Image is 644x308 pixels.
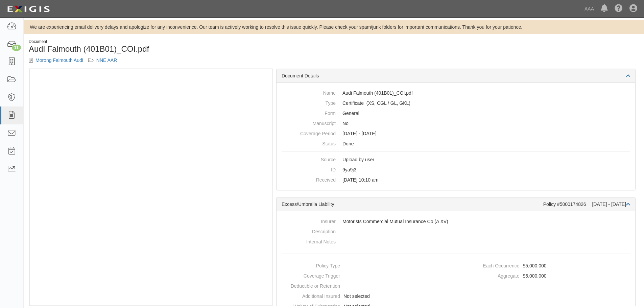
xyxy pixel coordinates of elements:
[279,291,340,300] dt: Additional Insured
[12,45,21,51] div: 11
[282,175,336,183] dt: Received
[459,261,633,271] dd: $5,000,000
[96,57,117,63] a: NNE AAR
[459,271,633,281] dd: $5,000,000
[282,227,336,235] dt: Description
[282,128,336,137] dt: Coverage Period
[282,108,630,118] dd: General
[282,118,630,128] dd: No
[282,175,630,185] dd: [DATE] 10:10 am
[282,201,543,208] div: Excess/Umbrella Liability
[5,3,52,15] img: logo-5460c22ac91f19d4615b14bd174203de0afe785f0fc80cf4dbbc73dc1793850b.png
[282,155,630,165] dd: Upload by user
[282,108,336,117] dt: Form
[282,216,630,227] dd: Motorists Commercial Mutual Insurance Co (A XV)
[543,201,630,208] div: Policy #5000174826 [DATE] - [DATE]
[459,261,520,269] dt: Each Occurrence
[279,271,340,279] dt: Coverage Trigger
[282,216,336,225] dt: Insurer
[29,45,329,53] h1: Audi Falmouth (401B01)_COI.pdf
[277,69,635,83] div: Document Details
[581,2,597,16] a: AAA
[35,57,83,63] a: Morong Falmouth Audi
[615,5,623,13] i: Help Center - Complianz
[279,281,340,289] dt: Deductible or Retention
[282,88,336,96] dt: Name
[282,128,630,139] dd: [DATE] - [DATE]
[279,291,453,301] dd: Not selected
[282,165,630,175] dd: 9ya9j3
[282,118,336,127] dt: Manuscript
[282,98,336,106] dt: Type
[24,24,644,30] div: We are experiencing email delivery delays and apologize for any inconvenience. Our team is active...
[282,155,336,163] dt: Source
[282,98,630,108] dd: Excess/Umbrella Liability Commercial General Liability / Garage Liability Garage Keepers Liability
[282,139,336,147] dt: Status
[459,271,520,279] dt: Aggregate
[279,261,340,269] dt: Policy Type
[29,39,329,45] div: Document
[282,88,630,98] dd: Audi Falmouth (401B01)_COI.pdf
[282,237,336,245] dt: Internal Notes
[282,165,336,173] dt: ID
[282,139,630,149] dd: Done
